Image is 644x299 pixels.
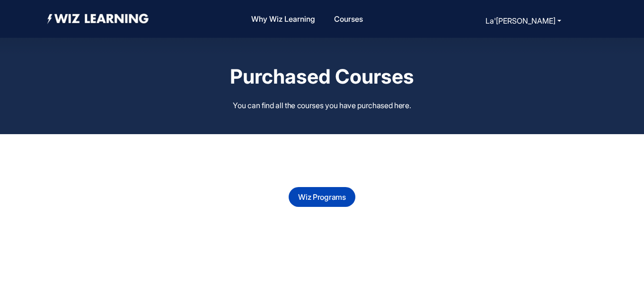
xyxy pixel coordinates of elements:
a: Wiz Programs [298,192,345,202]
h2: Purchased Courses [71,64,573,89]
button: La'[PERSON_NAME] [483,14,564,27]
p: You can find all the courses you have purchased here. [193,100,451,111]
button: Wiz Programs [289,187,355,207]
a: Why Wiz Learning [247,9,319,29]
a: Courses [330,9,367,29]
